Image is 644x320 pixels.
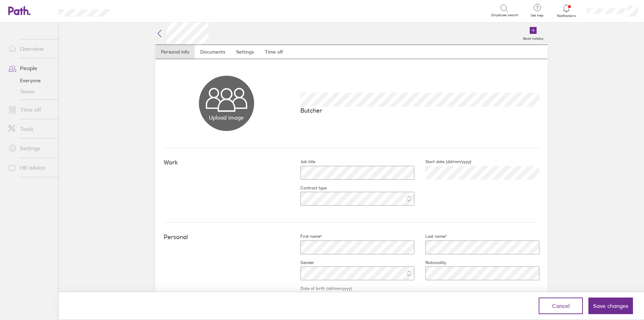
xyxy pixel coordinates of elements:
button: Save changes [588,298,633,314]
label: Start date (dd/mm/yyyy) [414,159,471,164]
span: Get help [526,13,548,18]
span: Cancel [552,303,570,309]
label: First name* [289,234,322,239]
span: Save changes [593,303,628,309]
a: Time off [259,45,288,59]
a: Settings [3,141,58,155]
a: Settings [231,45,259,59]
button: Cancel [539,298,583,314]
a: Documents [195,45,231,59]
span: Employee search [491,13,518,17]
a: Time off [3,103,58,116]
div: Search [128,7,146,13]
label: Contract type [289,185,327,191]
label: Job title [289,159,315,164]
label: Date of birth (dd/mm/yyyy) [289,286,352,291]
a: Notifications [555,3,578,18]
label: Gender [289,260,314,265]
a: Overview [3,42,58,56]
a: Book holiday [519,22,548,45]
p: Butcher [300,107,539,114]
a: Tools [3,122,58,136]
label: Last name* [414,234,447,239]
a: Teams [3,86,58,97]
a: Personal info [155,45,195,59]
span: Notifications [555,14,578,18]
a: HR advice [3,161,58,175]
a: Everyone [3,75,58,86]
label: Book holiday [519,35,548,41]
a: People [3,61,58,75]
h4: Work [164,159,289,166]
h4: Personal [164,234,289,241]
label: Nationality [414,260,446,265]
